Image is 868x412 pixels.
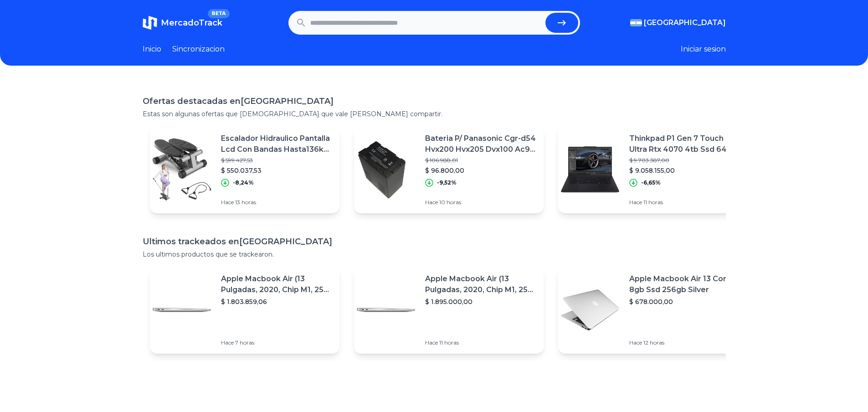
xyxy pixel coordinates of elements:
p: -6,65% [641,179,661,186]
a: Sincronizacion [172,44,225,55]
p: $ 9.703.387,00 [629,157,740,164]
p: Hace 11 horas [425,339,536,346]
a: Featured imageApple Macbook Air (13 Pulgadas, 2020, Chip M1, 256 Gb De Ssd, 8 Gb De Ram) - Plata$... [354,266,544,354]
img: Featured image [150,138,214,201]
a: Featured imageBateria P/ Panasonic Cgr-d54 Hvx200 Hvx205 Dvx100 Ac90 Dvc60$ 106.988,01$ 96.800,00... [354,126,544,213]
p: Hace 11 horas [629,199,740,206]
span: [GEOGRAPHIC_DATA] [644,17,726,28]
button: [GEOGRAPHIC_DATA] [630,17,726,28]
a: Inicio [143,44,161,55]
img: Featured image [354,278,418,342]
h1: Ultimos trackeados en [GEOGRAPHIC_DATA] [143,235,726,248]
img: Featured image [354,138,418,201]
p: Estas son algunas ofertas que [DEMOGRAPHIC_DATA] que vale [PERSON_NAME] compartir. [143,109,726,118]
a: Featured imageApple Macbook Air (13 Pulgadas, 2020, Chip M1, 256 Gb De Ssd, 8 Gb De Ram) - Plata$... [150,266,339,354]
p: Thinkpad P1 Gen 7 Touch I9 Ultra Rtx 4070 4tb Ssd 64gb Ddr5 [629,133,740,155]
p: Hace 10 horas [425,199,536,206]
p: Bateria P/ Panasonic Cgr-d54 Hvx200 Hvx205 Dvx100 Ac90 Dvc60 [425,133,536,155]
p: $ 1.895.000,00 [425,297,536,306]
p: $ 550.037,53 [221,166,332,175]
p: Hace 7 horas [221,339,332,346]
p: Escalador Hidraulico Pantalla Lcd Con Bandas Hasta136kg Gris [221,133,332,155]
span: MercadoTrack [161,18,222,28]
p: Hace 12 horas [629,339,740,346]
h1: Ofertas destacadas en [GEOGRAPHIC_DATA] [143,95,726,108]
img: MercadoTrack [143,15,157,30]
p: Apple Macbook Air 13 Core I5 8gb Ssd 256gb Silver [629,273,740,295]
p: Apple Macbook Air (13 Pulgadas, 2020, Chip M1, 256 Gb De Ssd, 8 Gb De Ram) - Plata [425,273,536,295]
p: $ 1.803.859,06 [221,297,332,306]
a: MercadoTrackBETA [143,15,222,30]
p: $ 96.800,00 [425,166,536,175]
p: $ 106.988,01 [425,157,536,164]
button: Iniciar sesion [681,44,726,55]
p: $ 599.427,53 [221,157,332,164]
p: Hace 13 horas [221,199,332,206]
a: Featured imageEscalador Hidraulico Pantalla Lcd Con Bandas Hasta136kg Gris$ 599.427,53$ 550.037,5... [150,126,339,213]
p: -9,52% [437,179,457,186]
p: $ 678.000,00 [629,297,740,306]
img: Featured image [558,138,622,201]
img: Featured image [150,278,214,342]
p: Los ultimos productos que se trackearon. [143,250,726,259]
span: BETA [208,9,229,18]
p: Apple Macbook Air (13 Pulgadas, 2020, Chip M1, 256 Gb De Ssd, 8 Gb De Ram) - Plata [221,273,332,295]
p: -8,24% [233,179,254,186]
a: Featured imageThinkpad P1 Gen 7 Touch I9 Ultra Rtx 4070 4tb Ssd 64gb Ddr5$ 9.703.387,00$ 9.058.15... [558,126,748,213]
img: Argentina [630,19,642,26]
a: Featured imageApple Macbook Air 13 Core I5 8gb Ssd 256gb Silver$ 678.000,00Hace 12 horas [558,266,748,354]
p: $ 9.058.155,00 [629,166,740,175]
img: Featured image [558,278,622,342]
